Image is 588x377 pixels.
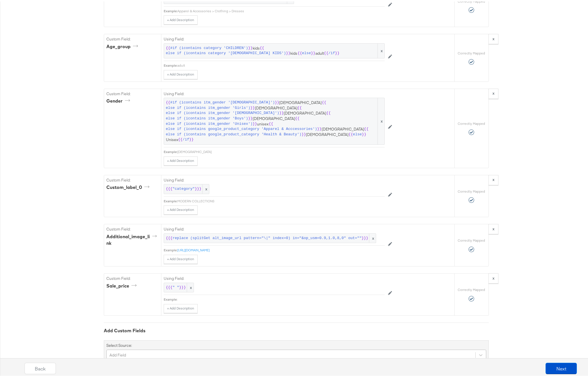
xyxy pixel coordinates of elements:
[170,44,248,50] span: #if (icontains category 'CHILDREN')
[164,155,198,164] button: + Add Description
[166,104,250,109] span: else if (icontains itm_gender 'Girls')
[311,49,315,55] span: }}
[353,131,362,136] span: else
[378,42,384,57] span: x
[492,176,494,181] strong: x
[492,274,494,279] strong: x
[177,62,385,66] div: adult
[322,99,326,104] span: {{
[492,89,494,94] strong: x
[378,97,384,143] span: x
[458,237,485,241] label: Correctly Mapped
[297,49,302,55] span: {{
[364,125,369,131] span: {{
[286,49,291,55] span: }}
[187,282,194,291] span: x
[173,185,195,190] span: "category"
[166,185,173,190] span: {{{
[164,296,177,300] div: Example:
[106,281,139,288] div: sale_price
[166,115,248,120] span: else if (icontains itm_gender 'Boys')
[279,109,284,115] span: }}
[164,246,177,251] div: Example:
[250,104,255,109] span: }}
[166,99,171,104] span: {{
[166,44,171,50] span: {{
[458,50,485,54] label: Correctly Mapped
[106,274,159,280] label: Custom Field:
[166,131,302,136] span: else if (icontains google_product_category 'Health & Beauty')
[166,234,173,240] span: {{{
[177,197,385,202] div: MODERN COLLECTIONS
[164,204,198,213] button: + Add Description
[106,90,159,95] label: Custom Field:
[110,351,126,356] div: Add Field
[166,120,253,125] span: else if (icontains itm_gender 'Unisex')
[297,104,302,109] span: {{
[183,136,189,141] span: /if
[166,125,317,131] span: else if (icontains google_product_category 'Apparel & Acccessories')
[164,274,385,280] label: Using Field:
[458,120,485,125] label: Correctly Mapped
[106,42,140,48] div: age_group
[106,341,132,347] label: Select Source:
[106,176,159,182] label: Custom Field:
[202,183,209,192] span: x
[369,232,376,242] span: x
[164,197,177,202] div: Example:
[173,234,362,240] span: replace (splitGet alt_image_url pattern="\|" index=0) in="&op_usm=0.9,1.0,8,0" out=""
[492,35,494,40] strong: x
[178,136,183,141] span: {{
[173,284,179,289] span: " "
[164,62,177,66] div: Example:
[275,99,279,104] span: }}
[328,49,335,55] span: /if
[177,246,210,251] a: [URL][DOMAIN_NAME]
[166,49,286,55] span: else if (icontains category '[DEMOGRAPHIC_DATA] KIDS')
[106,232,159,245] div: additional_image_link
[488,272,498,282] button: x
[326,109,331,115] span: {{
[164,148,177,153] div: Example:
[177,148,385,153] div: [DEMOGRAPHIC_DATA]
[164,303,198,312] button: + Add Description
[253,120,257,125] span: }}
[362,234,368,240] span: }}}
[104,326,489,333] div: Add Custom Fields
[248,115,253,120] span: }}
[488,32,498,43] button: x
[458,286,485,291] label: Correctly Mapped
[106,225,159,231] label: Custom Field:
[362,131,366,136] span: }}
[166,99,382,141] span: [DEMOGRAPHIC_DATA] [DEMOGRAPHIC_DATA] [DEMOGRAPHIC_DATA] [DEMOGRAPHIC_DATA] unisex [DEMOGRAPHIC_D...
[106,96,132,103] div: gender
[488,87,498,97] button: x
[488,174,498,184] button: x
[166,109,279,115] span: else if (icontains itm_gender '[DEMOGRAPHIC_DATA]')
[25,361,56,373] button: Back
[164,35,385,40] label: Using Field:
[164,253,198,262] button: + Add Description
[324,49,329,55] span: {{
[164,176,385,182] label: Using Field:
[189,136,194,141] span: }}
[106,35,159,40] label: Custom Field:
[248,44,253,50] span: }}
[164,69,198,78] button: + Add Description
[317,125,322,131] span: }}
[195,185,201,190] span: }}}
[269,120,273,125] span: {{
[492,225,494,230] strong: x
[166,284,173,289] span: {{{
[348,131,353,136] span: {{
[166,44,382,55] span: kids kids adult
[260,44,264,50] span: {{
[106,183,151,189] div: custom_label_0
[335,49,340,55] span: }}
[546,361,577,373] button: Next
[164,90,385,95] label: Using Field:
[170,99,275,104] span: #if (icontains itm_gender '[DEMOGRAPHIC_DATA]')
[179,284,186,289] span: }}}
[301,131,306,136] span: }}
[164,14,198,23] button: + Add Description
